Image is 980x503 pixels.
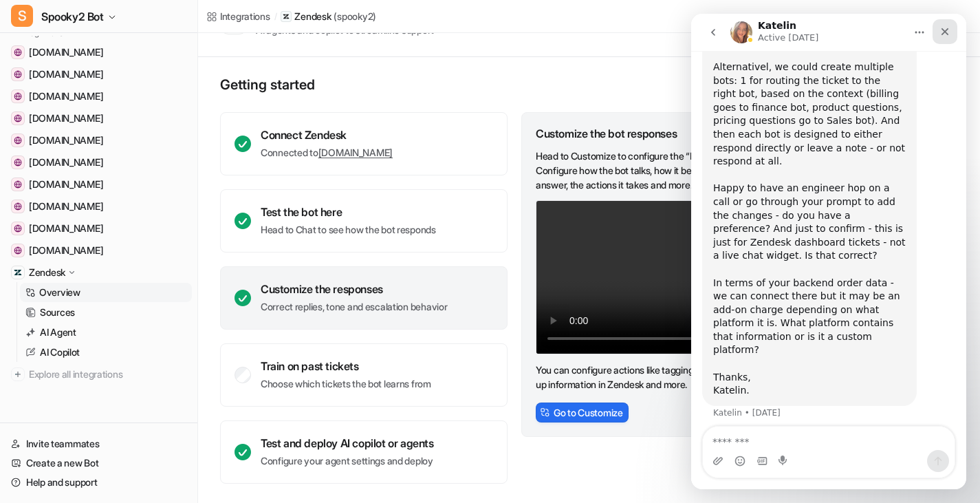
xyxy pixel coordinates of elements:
[20,283,192,302] a: Overview
[536,200,809,354] video: Your browser does not support the video tag.
[29,111,103,125] span: [DOMAIN_NAME]
[6,175,192,194] a: www.rifemachineblog.com[DOMAIN_NAME]
[220,76,825,93] p: Getting started
[6,241,192,260] a: www.spooky2.com[DOMAIN_NAME]
[206,9,270,23] a: Integrations
[20,323,192,342] a: AI Agent
[318,147,393,158] a: [DOMAIN_NAME]
[274,10,277,23] span: /
[6,453,192,473] a: Create a new Bot
[261,128,393,142] div: Connect Zendesk
[14,246,22,255] img: www.spooky2.com
[14,158,22,167] img: www.spooky2-mall.com
[261,377,431,391] p: Choose which tickets the bot learns from
[261,205,436,219] div: Test the bot here
[14,268,22,277] img: Zendesk
[6,109,192,128] a: www.ahaharmony.com[DOMAIN_NAME]
[6,131,192,150] a: my.livechatinc.com[DOMAIN_NAME]
[261,223,436,237] p: Head to Chat to see how the bot responds
[20,303,192,322] a: Sources
[261,436,434,450] div: Test and deploy AI copilot or agents
[6,65,192,84] a: app.chatbot.com[DOMAIN_NAME]
[6,87,192,106] a: translate.google.co.uk[DOMAIN_NAME]
[6,365,192,384] a: Explore all integrations
[29,67,103,81] span: [DOMAIN_NAME]
[691,14,966,489] iframe: Intercom live chat
[29,363,186,385] span: Explore all integrations
[29,178,103,191] span: [DOMAIN_NAME]
[11,367,25,381] img: explore all integrations
[29,244,103,257] span: [DOMAIN_NAME]
[281,10,376,23] a: Zendesk(spooky2)
[14,70,22,78] img: app.chatbot.com
[29,133,103,147] span: [DOMAIN_NAME]
[29,200,103,213] span: [DOMAIN_NAME]
[14,114,22,122] img: www.ahaharmony.com
[29,266,65,279] p: Zendesk
[14,48,22,56] img: www.mabangerp.com
[294,10,331,23] p: Zendesk
[6,473,192,492] a: Help and support
[14,92,22,100] img: translate.google.co.uk
[261,300,447,314] p: Correct replies, tone and escalation behavior
[536,149,809,192] p: Head to Customize to configure the “Prompt” and “Actions”. Configure how the bot talks, how it be...
[14,180,22,189] img: www.rifemachineblog.com
[536,403,629,422] button: Go to Customize
[29,156,103,169] span: [DOMAIN_NAME]
[6,219,192,238] a: www.spooky2videos.com[DOMAIN_NAME]
[261,359,431,373] div: Train on past tickets
[29,222,103,235] span: [DOMAIN_NAME]
[20,343,192,362] a: AI Copilot
[6,197,192,216] a: www.spooky2reviews.com[DOMAIN_NAME]
[40,325,76,339] p: AI Agent
[261,146,393,160] p: Connected to
[14,202,22,211] img: www.spooky2reviews.com
[536,363,809,392] p: You can configure actions like tagging or assigning tickets, looking up information in Zendesk an...
[6,153,192,172] a: www.spooky2-mall.com[DOMAIN_NAME]
[29,89,103,103] span: [DOMAIN_NAME]
[261,282,447,296] div: Customize the responses
[29,45,103,59] span: [DOMAIN_NAME]
[39,286,80,299] p: Overview
[540,407,549,417] img: CstomizeIcon
[40,345,80,359] p: AI Copilot
[261,454,434,468] p: Configure your agent settings and deploy
[6,43,192,62] a: www.mabangerp.com[DOMAIN_NAME]
[334,10,376,23] p: ( spooky2 )
[220,9,270,23] div: Integrations
[14,224,22,233] img: www.spooky2videos.com
[40,306,75,319] p: Sources
[11,5,33,27] span: S
[14,136,22,145] img: my.livechatinc.com
[6,434,192,453] a: Invite teammates
[536,127,809,140] div: Customize the bot responses
[41,7,104,26] span: Spooky2 Bot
